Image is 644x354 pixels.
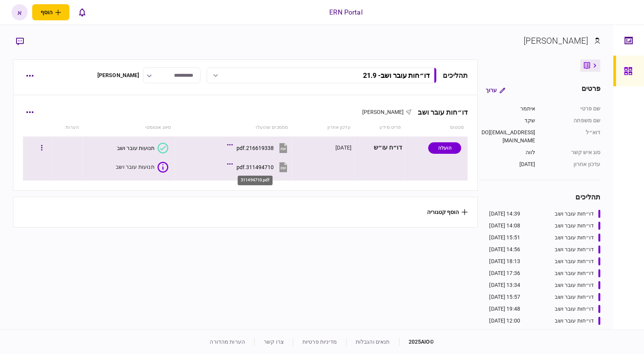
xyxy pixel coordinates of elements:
[302,339,337,345] a: מדיניות פרטיות
[229,158,289,176] button: 311494710.pdf
[489,317,520,325] div: 12:00 [DATE]
[427,209,468,215] button: הוסף קטגוריה
[238,176,273,185] div: 311494710.pdf
[229,139,289,156] button: 216619338.pdf
[175,119,292,137] th: מסמכים שהועלו
[489,234,600,242] a: דו״חות עובר ושב15:51 [DATE]
[543,148,600,156] div: סוג איש קשר
[555,257,594,265] div: דו״חות עובר ושב
[489,245,520,254] div: 14:56 [DATE]
[555,281,594,289] div: דו״חות עובר ושב
[555,245,594,254] div: דו״חות עובר ושב
[237,164,274,170] div: 311494710.pdf
[480,83,511,97] button: ערוך
[489,305,600,313] a: דו״חות עובר ושב19:48 [DATE]
[116,163,154,171] div: תנועות עובר ושב
[32,4,69,20] button: פתח תפריט להוספת לקוח
[555,293,594,301] div: דו״חות עובר ושב
[11,4,28,20] button: א
[480,160,535,168] div: [DATE]
[428,142,461,154] div: הועלה
[264,339,284,345] a: צרו קשר
[480,105,535,113] div: איתמר
[480,192,600,202] div: תהליכים
[443,70,468,81] div: תהליכים
[489,305,520,313] div: 19:48 [DATE]
[489,293,520,301] div: 15:57 [DATE]
[489,210,600,218] a: דו״חות עובר ושב14:39 [DATE]
[524,35,588,47] div: [PERSON_NAME]
[555,269,594,277] div: דו״חות עובר ושב
[237,145,274,151] div: 216619338.pdf
[489,281,520,289] div: 13:34 [DATE]
[489,281,600,289] a: דו״חות עובר ושב13:34 [DATE]
[412,108,468,116] div: דו״חות עובר ושב
[489,317,600,325] a: דו״חות עובר ושב12:00 [DATE]
[74,4,90,20] button: פתח רשימת התראות
[489,222,600,230] a: דו״חות עובר ושב14:08 [DATE]
[582,83,601,97] div: פרטים
[543,160,600,168] div: עדכון אחרון
[489,234,520,242] div: 15:51 [DATE]
[117,143,168,153] button: תנועות עובר ושב
[543,128,600,145] div: דוא״ל
[489,269,520,277] div: 17:36 [DATE]
[489,269,600,277] a: דו״חות עובר ושב17:36 [DATE]
[52,119,83,137] th: הערות
[117,145,154,151] div: תנועות עובר ושב
[489,257,600,265] a: דו״חות עובר ושב18:13 [DATE]
[489,222,520,230] div: 14:08 [DATE]
[489,210,520,218] div: 14:39 [DATE]
[97,71,140,79] div: [PERSON_NAME]
[555,222,594,230] div: דו״חות עובר ושב
[292,119,355,137] th: עדכון אחרון
[489,293,600,301] a: דו״חות עובר ושב15:57 [DATE]
[405,119,468,137] th: סטטוס
[399,338,434,346] div: © 2025 AIO
[356,339,390,345] a: תנאים והגבלות
[480,128,535,145] div: [EMAIL_ADDRESS][DOMAIN_NAME]
[335,144,352,151] div: [DATE]
[555,317,594,325] div: דו״חות עובר ושב
[555,305,594,313] div: דו״חות עובר ושב
[329,7,362,17] div: ERN Portal
[83,119,175,137] th: סיווג אוטומטי
[363,71,430,79] div: דו״חות עובר ושב - 21.9
[480,117,535,125] div: שקד
[543,105,600,113] div: שם פרטי
[489,245,600,254] a: דו״חות עובר ושב14:56 [DATE]
[357,139,402,156] div: דו״ח עו״ש
[207,68,437,83] button: דו״חות עובר ושב- 21.9
[543,117,600,125] div: שם משפחה
[555,234,594,242] div: דו״חות עובר ושב
[480,148,535,156] div: לווה
[355,119,405,137] th: פריט מידע
[362,109,404,115] span: [PERSON_NAME]
[210,339,245,345] a: הערות מהדורה
[555,210,594,218] div: דו״חות עובר ושב
[489,257,520,265] div: 18:13 [DATE]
